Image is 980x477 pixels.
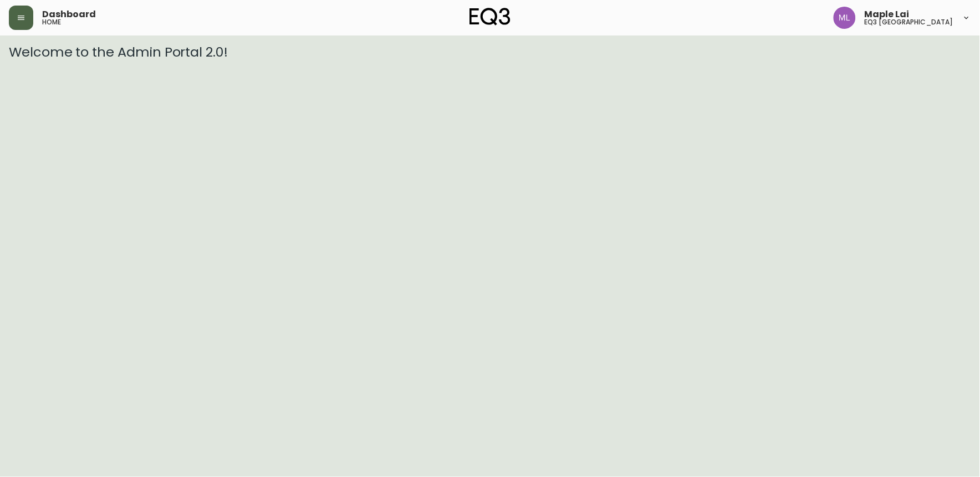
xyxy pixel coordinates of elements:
[469,8,511,26] img: logo
[834,7,856,29] img: 61e28cffcf8cc9f4e300d877dd684943
[865,10,910,19] span: Maple Lai
[9,44,971,60] h3: Welcome to the Admin Portal 2.0!
[42,19,61,26] h5: home
[865,19,953,26] h5: eq3 [GEOGRAPHIC_DATA]
[42,10,96,19] span: Dashboard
